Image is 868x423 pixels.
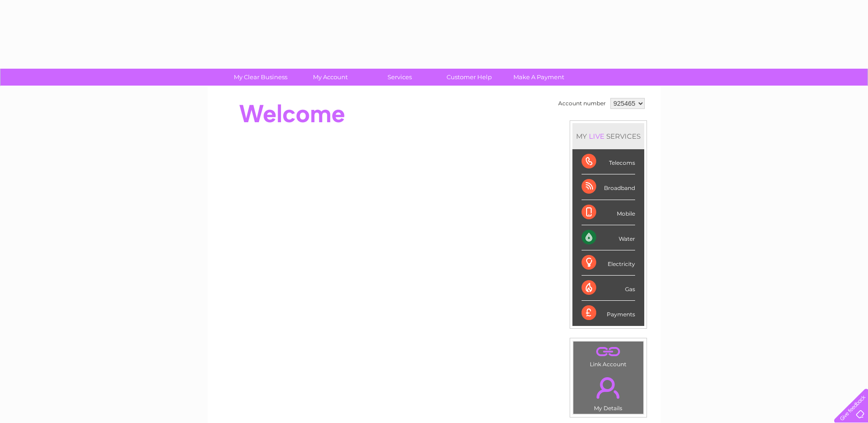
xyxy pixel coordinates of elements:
[576,372,641,404] a: .
[582,301,635,325] div: Payments
[582,149,635,174] div: Telecoms
[573,369,644,414] td: My Details
[431,69,507,86] a: Customer Help
[292,69,368,86] a: My Account
[582,276,635,301] div: Gas
[362,69,437,86] a: Services
[576,344,641,360] a: .
[556,96,608,111] td: Account number
[572,123,644,149] div: MY SERVICES
[582,174,635,200] div: Broadband
[582,225,635,250] div: Water
[582,200,635,225] div: Mobile
[501,69,577,86] a: Make A Payment
[223,69,298,86] a: My Clear Business
[573,341,644,370] td: Link Account
[582,250,635,276] div: Electricity
[587,132,606,141] div: LIVE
